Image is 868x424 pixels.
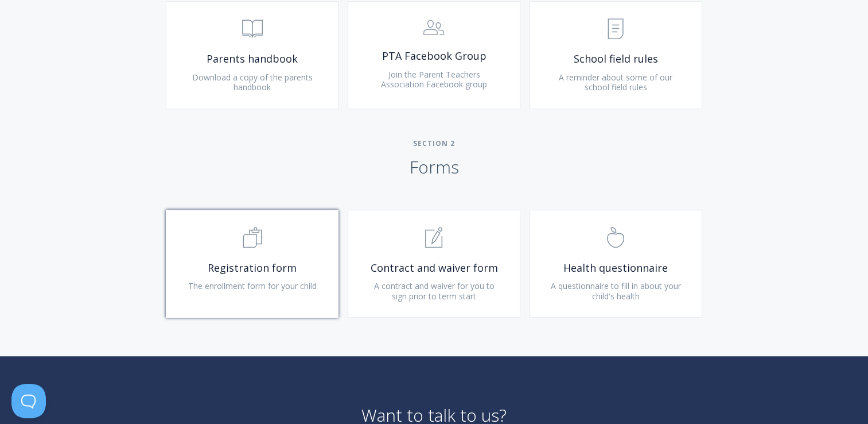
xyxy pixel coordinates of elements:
span: School field rules [547,52,684,65]
a: School field rules A reminder about some of our school field rules [530,1,702,109]
a: Registration form The enrollment form for your child [166,210,338,318]
span: Download a copy of the parents handbook [192,72,313,93]
span: PTA Facebook Group [365,49,503,63]
a: Contract and waiver form A contract and waiver for you to sign prior to term start [348,210,520,318]
a: PTA Facebook Group Join the Parent Teachers Association Facebook group [348,1,520,109]
span: A reminder about some of our school field rules [559,72,672,93]
span: Registration form [184,261,321,275]
span: Join the Parent Teachers Association Facebook group [381,69,487,90]
span: A contract and waiver for you to sign prior to term start [373,280,494,302]
a: Parents handbook Download a copy of the parents handbook [166,1,338,109]
span: The enrollment form for your child [188,280,317,291]
span: Health questionnaire [547,261,684,275]
a: Health questionnaire A questionnaire to fill in about your child's health [530,210,702,318]
span: Contract and waiver form [365,261,503,275]
iframe: Toggle Customer Support [11,384,46,418]
span: A questionnaire to fill in about your child's health [551,280,681,302]
span: Parents handbook [184,52,321,65]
